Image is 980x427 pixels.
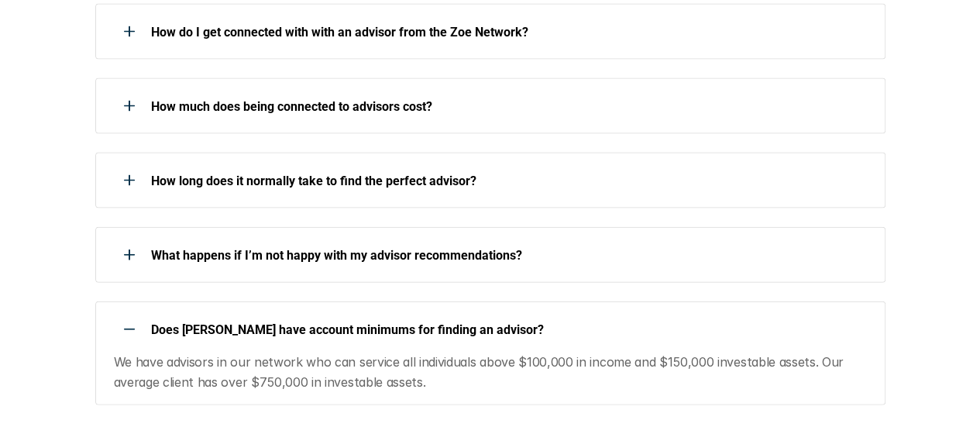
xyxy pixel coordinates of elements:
p: How long does it normally take to find the perfect advisor? [151,174,865,188]
p: What happens if I’m not happy with my advisor recommendations? [151,248,865,263]
p: Does [PERSON_NAME] have account minimums for finding an advisor? [151,322,865,337]
p: How do I get connected with with an advisor from the Zoe Network? [151,25,865,40]
p: How much does being connected to advisors cost? [151,99,865,114]
p: We have advisors in our network who can service all individuals above $100,000 in income and $150... [114,353,866,392]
